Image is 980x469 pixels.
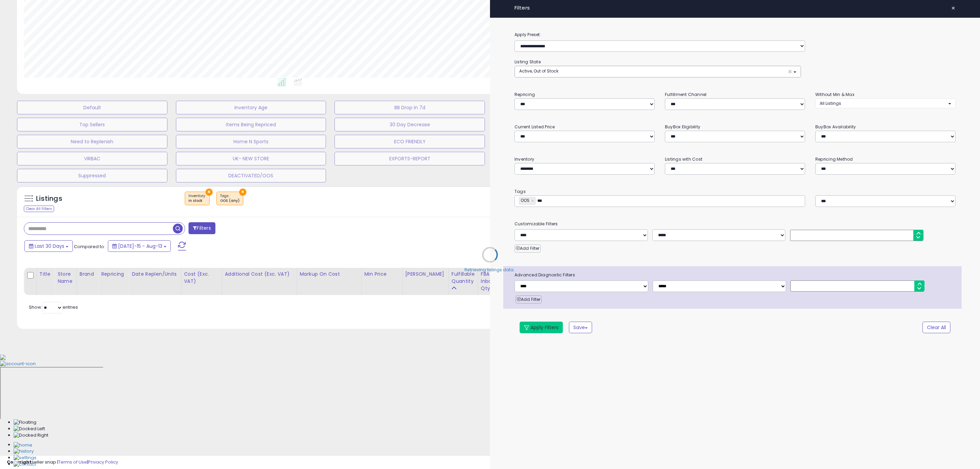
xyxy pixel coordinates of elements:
div: Retrieving listings data.. [464,266,516,273]
small: Repricing Method [815,156,853,162]
small: Current Listed Price [514,124,555,130]
small: BuyBox Availability [815,124,856,130]
span: All Listings [820,100,841,106]
button: All Listings [815,98,955,108]
small: Listings with Cost [665,156,702,162]
button: × [948,3,958,13]
span: × [951,3,955,13]
small: Fulfillment Channel [665,92,706,97]
label: Apply Preset: [509,31,961,38]
h4: Filters [514,5,955,11]
small: Inventory [514,156,534,162]
span: Active, Out of Stock [519,68,558,74]
small: Repricing [514,92,535,97]
small: Listing State [514,59,541,65]
small: BuyBox Eligibility [665,124,700,130]
small: Without Min & Max [815,92,854,97]
span: × [788,68,792,75]
button: Active, Out of Stock × [515,66,801,77]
